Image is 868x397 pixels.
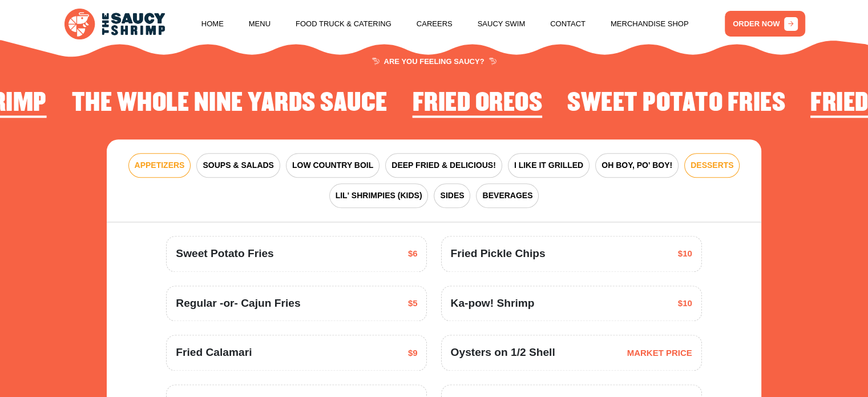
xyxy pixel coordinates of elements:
[413,89,543,121] li: 3 of 4
[567,89,785,118] h2: Sweet Potato Fries
[434,183,470,208] button: SIDES
[678,297,692,310] span: $10
[391,159,496,171] span: DEEP FRIED & DELICIOUS!
[385,153,502,178] button: DEEP FRIED & DELICIOUS!
[176,246,273,262] span: Sweet Potato Fries
[292,159,373,171] span: LOW COUNTRY BOIL
[72,89,387,118] h2: The Whole Nine Yards Sauce
[514,159,583,171] span: I LIKE IT GRILLED
[408,297,418,310] span: $5
[684,153,740,178] button: DESSERTS
[450,246,545,262] span: Fried Pickle Chips
[201,2,224,46] a: Home
[550,2,586,46] a: Contact
[286,153,380,178] button: LOW COUNTRY BOIL
[691,159,733,171] span: DESSERTS
[478,2,526,46] a: Saucy Swim
[508,153,590,178] button: I LIKE IT GRILLED
[413,89,543,118] h2: Fried Oreos
[72,89,387,121] li: 2 of 4
[408,247,418,260] span: $6
[725,11,805,37] a: ORDER NOW
[482,190,532,202] span: BEVERAGES
[627,347,692,360] span: MARKET PRICE
[249,2,271,46] a: Menu
[196,153,280,178] button: SOUPS & SALADS
[329,183,429,208] button: LIL' SHRIMPIES (KIDS)
[135,159,185,171] span: APPETIZERS
[567,89,785,121] li: 4 of 4
[450,344,555,361] span: Oysters on 1/2 Shell
[203,159,273,171] span: SOUPS & SALADS
[128,153,191,178] button: APPETIZERS
[601,159,672,171] span: OH BOY, PO' BOY!
[678,247,692,260] span: $10
[336,190,422,202] span: LIL' SHRIMPIES (KIDS)
[296,2,391,46] a: Food Truck & Catering
[440,190,464,202] span: SIDES
[450,295,534,312] span: Ka-pow! Shrimp
[611,2,689,46] a: Merchandise Shop
[176,295,300,312] span: Regular -or- Cajun Fries
[595,153,679,178] button: OH BOY, PO' BOY!
[417,2,453,46] a: Careers
[372,58,496,65] span: ARE YOU FEELING SAUCY?
[476,183,539,208] button: BEVERAGES
[64,9,165,39] img: logo
[408,347,418,360] span: $9
[176,344,252,361] span: Fried Calamari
